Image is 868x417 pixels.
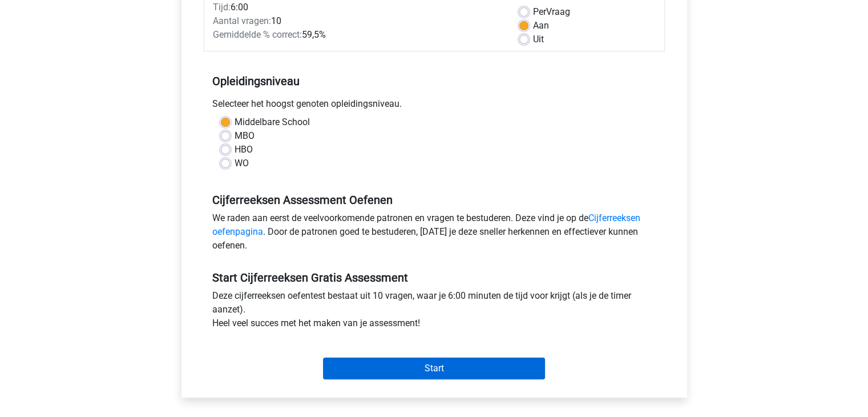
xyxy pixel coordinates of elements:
[212,193,656,207] h5: Cijferreeksen Assessment Oefenen
[204,211,665,257] div: We raden aan eerst de veelvoorkomende patronen en vragen te bestuderen. Deze vind je op de . Door...
[235,129,255,143] label: MBO
[204,28,511,42] div: 59,5%
[235,143,253,157] label: HBO
[323,358,545,379] input: Start
[533,33,544,46] label: Uit
[213,2,231,13] span: Tijd:
[204,1,511,14] div: 6:00
[204,14,511,28] div: 10
[533,5,570,19] label: Vraag
[235,115,310,129] label: Middelbare School
[204,97,665,115] div: Selecteer het hoogst genoten opleidingsniveau.
[533,6,546,17] span: Per
[213,15,271,26] span: Aantal vragen:
[212,70,656,93] h5: Opleidingsniveau
[213,29,302,40] span: Gemiddelde % correct:
[235,157,249,170] label: WO
[204,289,665,335] div: Deze cijferreeksen oefentest bestaat uit 10 vragen, waar je 6:00 minuten de tijd voor krijgt (als...
[533,19,549,33] label: Aan
[212,271,656,284] h5: Start Cijferreeksen Gratis Assessment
